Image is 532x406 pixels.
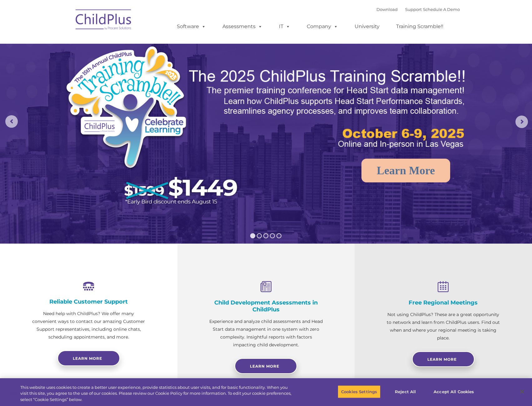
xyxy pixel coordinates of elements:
button: Reject All [386,385,425,398]
button: Cookies Settings [338,385,380,398]
span: Last name [87,41,106,46]
a: Assessments [216,20,269,33]
div: This website uses cookies to create a better user experience, provide statistics about user visit... [20,384,293,403]
a: IT [273,20,296,33]
span: Learn More [250,364,279,369]
a: Learn more [57,350,120,366]
img: ChildPlus by Procare Solutions [72,5,135,36]
a: Schedule A Demo [423,7,460,12]
h4: Child Development Assessments in ChildPlus [209,299,324,313]
span: Phone number [87,67,113,72]
a: Software [171,20,212,33]
a: Training Scramble!! [390,20,450,33]
a: Company [301,20,344,33]
a: University [348,20,386,33]
a: Support [405,7,422,12]
p: Experience and analyze child assessments and Head Start data management in one system with zero c... [209,318,324,349]
p: Not using ChildPlus? These are a great opportunity to network and learn from ChildPlus users. Fin... [386,311,501,342]
button: Close [515,385,529,399]
font: | [376,7,460,12]
a: Learn More [361,159,450,182]
a: Learn More [412,351,475,367]
button: Accept All Cookies [430,385,477,398]
a: Download [376,7,398,12]
a: Learn More [235,358,297,374]
span: Learn more [73,356,102,361]
p: Need help with ChildPlus? We offer many convenient ways to contact our amazing Customer Support r... [31,310,146,341]
h4: Free Regional Meetings [386,299,501,306]
span: Learn More [427,357,457,362]
h4: Reliable Customer Support [31,298,146,305]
